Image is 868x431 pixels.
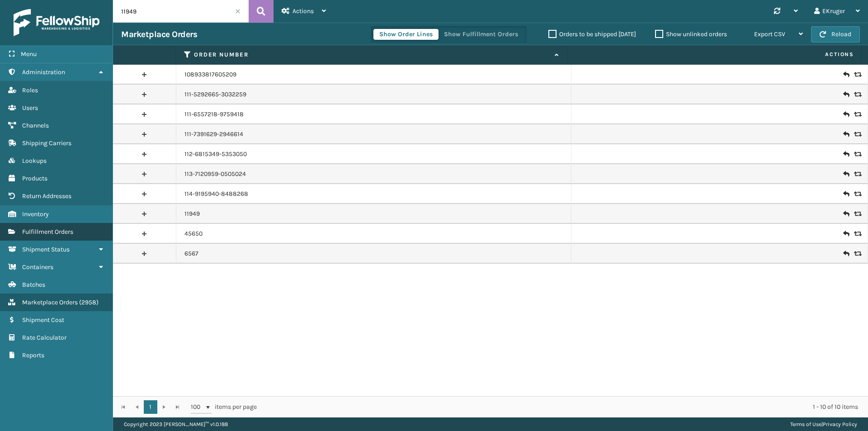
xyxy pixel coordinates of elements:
i: Create Return Label [843,209,849,218]
h3: Marketplace Orders [121,29,197,40]
span: Channels [22,122,49,129]
div: | [790,417,857,431]
i: Create Return Label [843,170,849,179]
i: Create Return Label [843,90,849,99]
button: Show Order Lines [373,29,439,40]
a: Privacy Policy [823,421,857,427]
i: Create Return Label [843,189,849,199]
i: Replace [854,111,859,118]
i: Replace [854,131,859,137]
i: Create Return Label [843,249,849,258]
button: Show Fulfillment Orders [438,29,524,40]
span: Containers [22,263,53,271]
span: Return Addresses [22,192,71,200]
i: Create Return Label [843,70,849,79]
span: Administration [22,68,65,76]
img: logo [14,9,99,36]
a: 111-5292665-3032259 [184,90,246,99]
i: Replace [854,231,859,237]
a: 108933817605209 [184,70,236,79]
span: ( 2958 ) [79,298,99,306]
span: Batches [22,281,45,289]
a: 45650 [184,229,203,238]
i: Replace [854,151,859,157]
i: Replace [854,211,859,217]
i: Replace [854,251,859,257]
span: Marketplace Orders [22,298,78,306]
span: Roles [22,86,38,94]
span: Actions [292,7,314,15]
a: 112-6815349-5353050 [184,150,247,159]
a: 6567 [184,249,198,258]
i: Create Return Label [843,150,849,159]
label: Order Number [194,51,550,59]
span: Reports [22,351,44,359]
span: 100 [191,403,204,412]
a: 113-7120959-0505024 [184,170,246,179]
i: Replace [854,91,859,98]
div: 1 - 10 of 10 items [269,403,858,412]
span: Shipping Carriers [22,139,71,147]
span: Lookups [22,157,47,165]
a: 111-6557218-9759418 [184,110,244,119]
a: 114-9195940-8488268 [184,189,248,199]
a: 11949 [184,209,200,218]
i: Replace [854,71,859,78]
span: items per page [191,400,257,414]
a: Terms of Use [790,421,821,427]
i: Create Return Label [843,130,849,139]
i: Create Return Label [843,229,849,238]
i: Replace [854,191,859,197]
span: Actions [571,47,859,62]
label: Orders to be shipped [DATE] [548,30,636,38]
span: Inventory [22,210,49,218]
a: 1 [144,400,157,414]
p: Copyright 2023 [PERSON_NAME]™ v 1.0.188 [124,417,228,431]
span: Rate Calculator [22,334,66,341]
i: Replace [854,171,859,177]
i: Create Return Label [843,110,849,119]
span: Shipment Cost [22,316,64,324]
button: Reload [811,26,860,43]
span: Shipment Status [22,246,70,253]
span: Export CSV [754,30,785,38]
span: Fulfillment Orders [22,228,73,236]
span: Users [22,104,38,112]
span: Menu [21,50,37,58]
label: Show unlinked orders [655,30,727,38]
span: Products [22,175,47,182]
a: 111-7391629-2946614 [184,130,243,139]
